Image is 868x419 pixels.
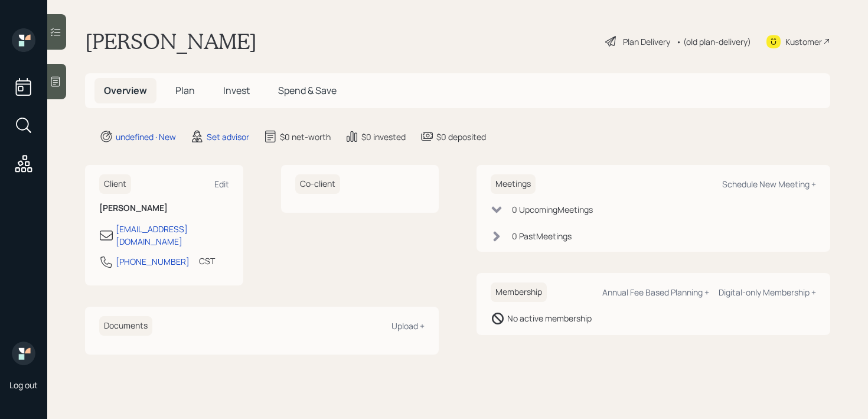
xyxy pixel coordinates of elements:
[116,131,176,143] div: undefined · New
[491,282,547,302] h6: Membership
[280,131,331,143] div: $0 net-worth
[491,174,536,194] h6: Meetings
[507,312,592,324] div: No active membership
[295,174,340,194] h6: Co-client
[223,84,250,97] span: Invest
[719,287,816,298] div: Digital-only Membership +
[12,342,35,365] img: retirable_logo.png
[512,230,572,242] div: 0 Past Meeting s
[175,84,195,97] span: Plan
[623,35,670,48] div: Plan Delivery
[99,174,131,194] h6: Client
[199,255,215,267] div: CST
[676,35,751,48] div: • (old plan-delivery)
[391,320,425,332] div: Upload +
[116,255,190,268] div: [PHONE_NUMBER]
[207,131,249,143] div: Set advisor
[512,203,593,216] div: 0 Upcoming Meeting s
[116,223,229,248] div: [EMAIL_ADDRESS][DOMAIN_NAME]
[436,131,486,143] div: $0 deposited
[9,379,38,391] div: Log out
[602,287,709,298] div: Annual Fee Based Planning +
[99,316,152,336] h6: Documents
[722,178,816,190] div: Schedule New Meeting +
[99,203,229,213] h6: [PERSON_NAME]
[104,84,147,97] span: Overview
[85,28,257,54] h1: [PERSON_NAME]
[214,178,229,190] div: Edit
[785,35,822,48] div: Kustomer
[361,131,406,143] div: $0 invested
[278,84,337,97] span: Spend & Save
